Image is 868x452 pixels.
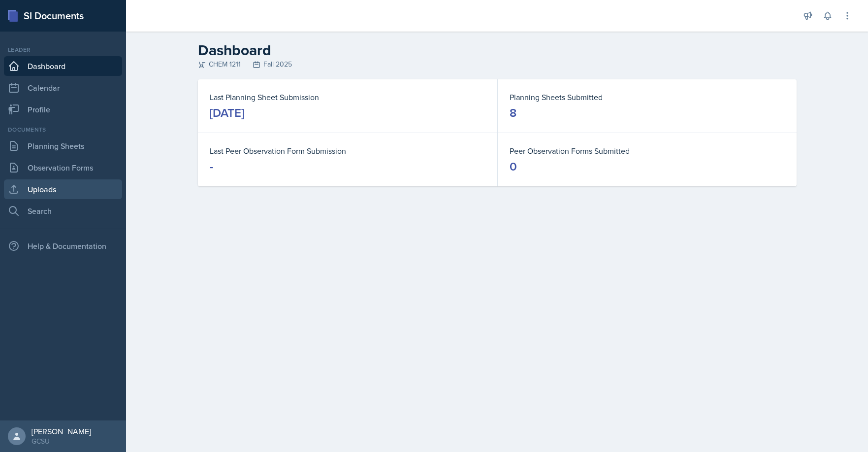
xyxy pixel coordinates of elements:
[210,159,213,174] div: -
[4,56,122,76] a: Dashboard
[4,136,122,156] a: Planning Sheets
[210,105,244,121] div: [DATE]
[32,426,91,436] div: [PERSON_NAME]
[4,201,122,221] a: Search
[510,145,785,157] dt: Peer Observation Forms Submitted
[4,100,122,119] a: Profile
[4,179,122,199] a: Uploads
[510,105,516,121] div: 8
[4,236,122,256] div: Help & Documentation
[4,78,122,98] a: Calendar
[210,145,485,157] dt: Last Peer Observation Form Submission
[210,91,485,103] dt: Last Planning Sheet Submission
[4,45,122,54] div: Leader
[32,436,91,446] div: GCSU
[4,125,122,134] div: Documents
[4,158,122,177] a: Observation Forms
[198,41,797,59] h2: Dashboard
[510,91,785,103] dt: Planning Sheets Submitted
[198,59,797,70] div: CHEM 1211 Fall 2025
[510,159,517,174] div: 0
